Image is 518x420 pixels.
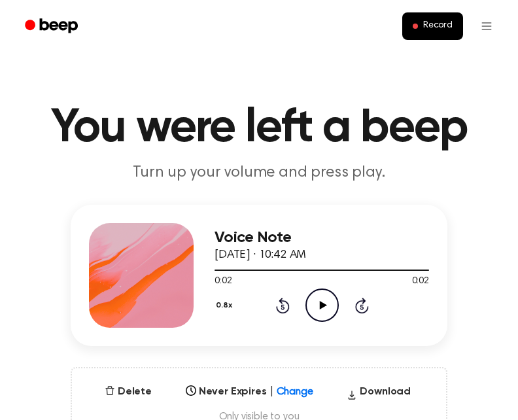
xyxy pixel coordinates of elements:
button: Download [341,384,416,405]
span: 0:02 [412,275,429,289]
h1: You were left a beep [16,105,502,152]
button: Record [402,12,463,40]
button: Delete [99,384,157,400]
a: Beep [16,14,90,39]
p: Turn up your volume and press play. [16,162,502,184]
span: 0:02 [215,275,232,289]
button: 0.8x [215,294,237,317]
h3: Voice Note [215,229,429,247]
span: [DATE] · 10:42 AM [215,249,306,261]
span: Record [423,20,453,32]
button: Open menu [471,10,502,42]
